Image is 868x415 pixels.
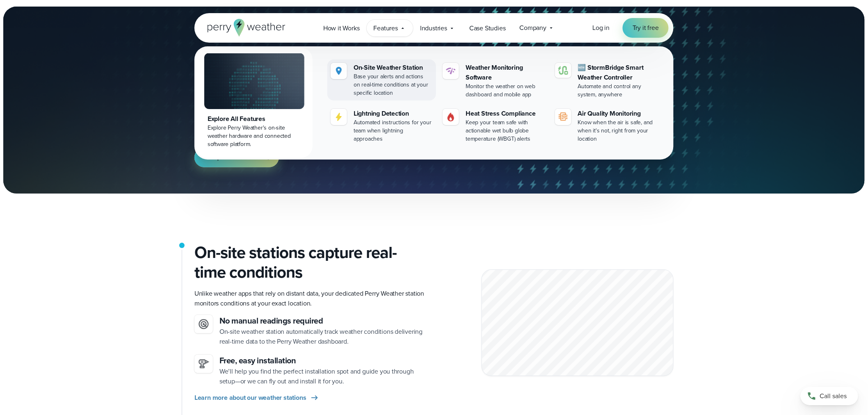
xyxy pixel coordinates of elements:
span: Features [374,23,398,33]
div: Monitor the weather on web dashboard and mobile app [466,82,545,99]
img: software-icon.svg [446,66,456,76]
a: Lightning Detection Automated instructions for your team when lightning approaches [327,105,436,146]
img: Location.svg [334,66,344,76]
a: Call sales [801,387,858,405]
div: Know when the air is safe, and when it's not, right from your location [578,119,657,143]
img: stormbridge-icon-V6.svg [558,66,568,75]
div: Explore All Features [208,114,301,124]
a: Try it free [623,18,669,38]
a: Explore All Features Explore Perry Weather's on-site weather hardware and connected software plat... [196,48,313,158]
span: Company [520,23,547,33]
p: Unlike weather apps that rely on distant data, your dedicated Perry Weather station monitors cond... [194,289,427,308]
span: Learn more about our weather stations [194,393,306,403]
img: aqi-icon.svg [558,112,568,122]
div: Lightning Detection [354,109,433,119]
div: On-Site Weather Station [354,63,433,73]
a: Learn more about our weather stations [194,393,320,403]
div: Weather Monitoring Software [466,63,545,82]
span: Case Studies [469,23,506,33]
img: Gas.svg [446,112,456,122]
a: 🆕 StormBridge Smart Weather Controller Automate and control any system, anywhere [552,59,660,102]
a: Air Quality Monitoring Know when the air is safe, and when it's not, right from your location [552,105,660,146]
img: lightning-icon.svg [334,112,344,122]
div: Heat Stress Compliance [466,109,545,119]
a: Weather Monitoring Software Monitor the weather on web dashboard and mobile app [439,59,548,102]
h3: No manual readings required [219,315,427,327]
span: How it Works [323,23,360,33]
a: Log in [592,23,610,33]
div: Automate and control any system, anywhere [578,82,657,99]
a: Request more info [194,148,279,167]
span: Try it free [633,23,659,33]
div: 🆕 StormBridge Smart Weather Controller [578,63,657,82]
a: Case Studies [462,20,513,36]
div: Automated instructions for your team when lightning approaches [354,119,433,143]
a: On-Site Weather Station Base your alerts and actions on real-time conditions at your specific loc... [327,59,436,100]
a: How it Works [316,20,367,36]
div: Base your alerts and actions on real-time conditions at your specific location [354,73,433,97]
div: Explore Perry Weather's on-site weather hardware and connected software platform. [208,124,301,148]
span: Industries [420,23,447,33]
a: Heat Stress Compliance Keep your team safe with actionable wet bulb globe temperature (WBGT) alerts [439,105,548,146]
span: Call sales [820,391,847,401]
div: Keep your team safe with actionable wet bulb globe temperature (WBGT) alerts [466,119,545,143]
h3: Free, easy installation [219,355,427,367]
p: We’ll help you find the perfect installation spot and guide you through setup—or we can fly out a... [219,367,427,386]
h2: On-site stations capture real-time conditions [194,243,427,282]
div: Air Quality Monitoring [578,109,657,119]
p: On-site weather station automatically track weather conditions delivering real-time data to the P... [219,327,427,347]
